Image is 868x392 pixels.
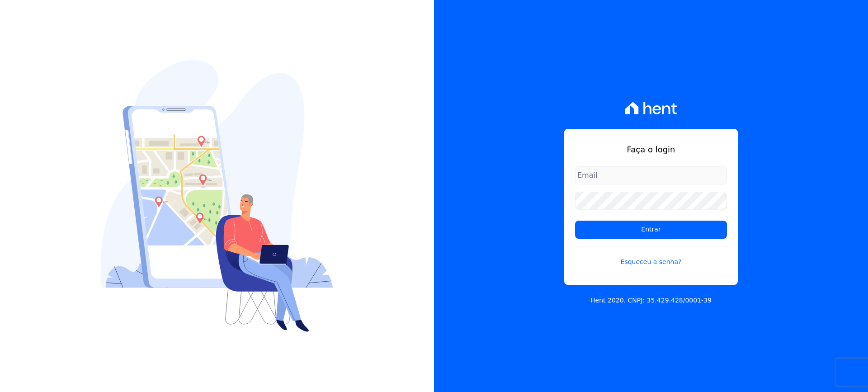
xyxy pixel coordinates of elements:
input: Email [575,166,727,184]
a: Esqueceu a senha? [575,246,727,267]
p: Hent 2020. CNPJ: 35.429.428/0001-39 [590,296,712,305]
input: Entrar [575,221,727,239]
img: Login [101,60,333,332]
h1: Faça o login [575,143,727,156]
